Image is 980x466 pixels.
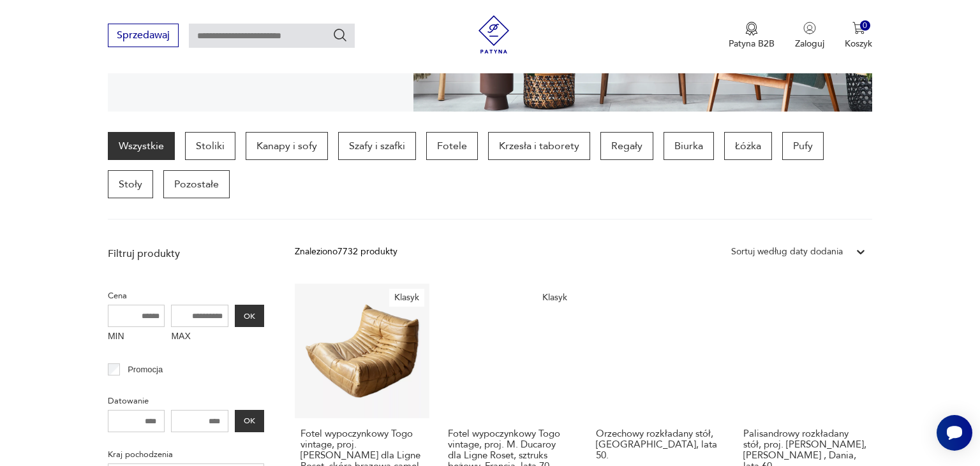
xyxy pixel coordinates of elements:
img: Ikonka użytkownika [803,22,816,34]
p: Koszyk [845,38,872,50]
p: Cena [108,289,264,303]
button: Sprzedawaj [108,24,179,47]
a: Sprzedawaj [108,32,179,41]
a: Stoliki [185,132,235,160]
div: Sortuj według daty dodania [731,245,843,259]
button: Zaloguj [795,22,824,50]
button: OK [235,305,264,327]
h3: Orzechowy rozkładany stół, [GEOGRAPHIC_DATA], lata 50. [596,428,719,461]
a: Ikona medaluPatyna B2B [729,22,775,50]
p: Kraj pochodzenia [108,448,264,462]
button: Szukaj [332,27,348,43]
button: OK [235,410,264,432]
div: 0 [860,20,871,31]
a: Pozostałe [163,170,230,198]
a: Stoły [108,170,153,198]
button: Patyna B2B [729,22,775,50]
a: Szafy i szafki [338,132,416,160]
a: Pufy [782,132,824,160]
a: Biurka [664,132,714,160]
p: Patyna B2B [729,38,775,50]
p: Datowanie [108,394,264,408]
img: Patyna - sklep z meblami i dekoracjami vintage [475,15,513,54]
p: Zaloguj [795,38,824,50]
label: MAX [171,327,228,347]
iframe: Smartsupp widget button [937,415,972,451]
a: Regały [600,132,653,160]
img: Ikona koszyka [852,22,865,34]
p: Promocja [128,363,163,377]
a: Kanapy i sofy [246,132,328,160]
img: Ikona medalu [745,22,758,36]
a: Wszystkie [108,132,175,160]
a: Fotele [426,132,478,160]
a: Krzesła i taborety [488,132,590,160]
p: Filtruj produkty [108,247,264,261]
button: 0Koszyk [845,22,872,50]
div: Znaleziono 7732 produkty [295,245,397,259]
label: MIN [108,327,165,347]
a: Łóżka [724,132,772,160]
